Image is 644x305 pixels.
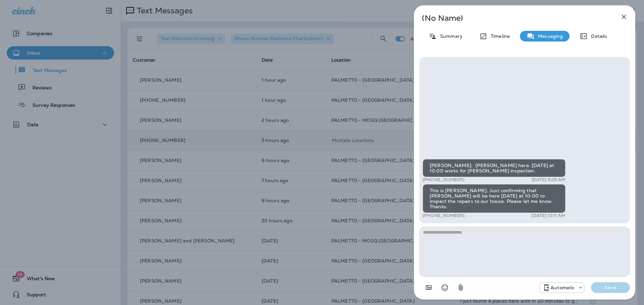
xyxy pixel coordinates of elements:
[422,281,435,294] button: Add in a premade template
[423,159,566,177] div: [PERSON_NAME]: [PERSON_NAME] here. [DATE] at 10:00 works for [PERSON_NAME] inspection.
[423,184,566,213] div: This is [PERSON_NAME]. Just confirming that [PERSON_NAME] will be here [DATE] at 10:00 to inspect...
[535,33,563,39] p: Messaging
[531,213,565,218] p: [DATE] 10:11 AM
[532,177,566,182] p: [DATE] 9:26 AM
[422,15,605,21] p: (No Name)
[487,33,510,39] p: Timeline
[437,33,463,39] p: Summary
[423,213,465,218] p: [PHONE_NUMBER]
[438,281,451,294] button: Select an emoji
[550,285,575,290] p: Automatic
[423,177,465,182] p: [PHONE_NUMBER]
[588,33,607,39] p: Details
